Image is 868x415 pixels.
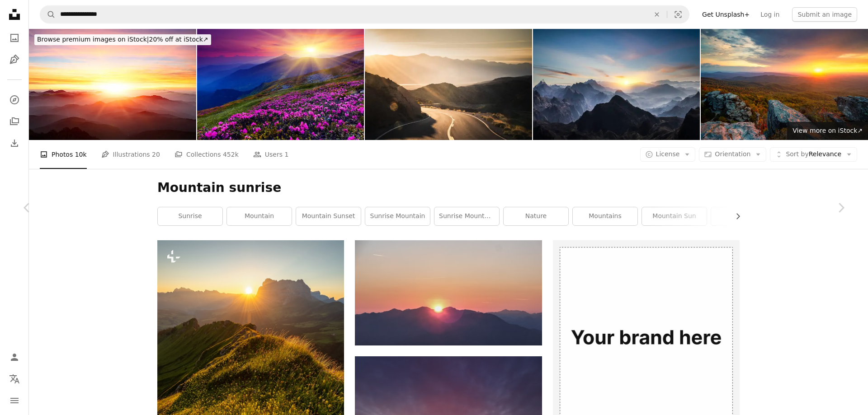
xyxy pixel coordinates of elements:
[434,207,499,225] a: sunrise mountains
[29,29,217,51] a: Browse premium images on iStock|20% off at iStock↗
[5,51,24,69] a: Illustrations
[814,164,868,251] a: Next
[730,207,740,225] button: scroll list to the right
[770,147,857,162] button: Sort byRelevance
[365,29,532,140] img: Highway at sunrise, going into Death Valley National Park
[152,149,160,159] span: 20
[355,240,542,345] img: silhouette photo of mountain during dawn
[5,112,24,131] a: Collections
[197,29,364,140] img: mountain landscape
[787,122,868,140] a: View more on iStock↗
[640,147,696,162] button: License
[786,150,841,159] span: Relevance
[5,91,24,109] a: Explore
[793,127,863,134] span: View more on iStock ↗
[697,7,755,22] a: Get Unsplash+
[656,150,680,158] span: License
[5,134,24,152] a: Download History
[223,149,239,159] span: 452k
[573,207,637,225] a: mountains
[667,6,689,23] button: Visual search
[533,29,700,140] img: Aerial view of misty mountains at sunrise
[647,6,667,23] button: Clear
[175,140,239,169] a: Collections 452k
[365,207,430,225] a: sunrise mountain
[40,6,56,23] button: Search Unsplash
[642,207,707,225] a: mountain sun
[101,140,160,169] a: Illustrations 20
[284,149,288,159] span: 1
[715,150,750,158] span: Orientation
[504,207,568,225] a: nature
[792,7,857,22] button: Submit an image
[37,36,208,43] span: 20% off at iStock ↗
[5,348,24,366] a: Log in / Sign up
[29,29,196,140] img: majestic sunrise over the mountains
[755,7,785,22] a: Log in
[699,147,766,162] button: Orientation
[37,36,149,43] span: Browse premium images on iStock |
[711,207,776,225] a: sky
[701,29,868,140] img: Linville Gorge scenic sunrise
[355,289,542,297] a: silhouette photo of mountain during dawn
[253,140,289,169] a: Users 1
[5,370,24,388] button: Language
[157,368,344,377] a: the sun is setting over a grassy hill
[296,207,361,225] a: mountain sunset
[786,150,808,158] span: Sort by
[227,207,292,225] a: mountain
[5,29,24,47] a: Photos
[5,392,24,410] button: Menu
[158,207,222,225] a: sunrise
[40,5,689,23] form: Find visuals sitewide
[157,180,740,196] h1: Mountain sunrise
